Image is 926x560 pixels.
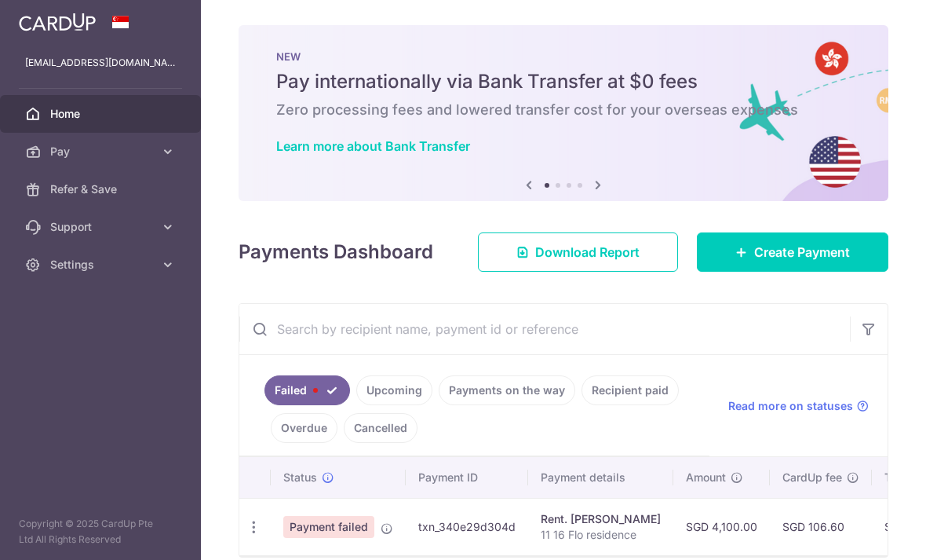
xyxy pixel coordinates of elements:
td: SGD 106.60 [770,498,872,555]
span: Payment failed [283,516,374,538]
span: CardUp fee [782,470,842,485]
a: Overdue [271,413,337,443]
p: 11 16 Flo residence [541,527,661,543]
th: Payment ID [406,457,528,498]
a: Learn more about Bank Transfer [276,138,470,154]
h5: Pay internationally via Bank Transfer at $0 fees [276,69,851,94]
a: Recipient paid [581,375,679,405]
span: Settings [50,257,154,273]
a: Payments on the way [439,375,575,405]
img: Bank transfer banner [239,25,888,201]
a: Failed [264,375,350,405]
span: Create Payment [754,243,850,262]
p: [EMAIL_ADDRESS][DOMAIN_NAME] [25,55,176,71]
span: Download Report [535,243,640,262]
span: Read more on statuses [728,398,853,414]
a: Cancelled [344,413,417,443]
th: Payment details [528,457,673,498]
span: Status [283,470,317,485]
p: NEW [276,50,851,63]
span: Refer & Save [50,181,154,197]
a: Upcoming [356,375,432,405]
td: txn_340e29d304d [406,498,528,555]
input: Search by recipient name, payment id or reference [239,304,850,354]
h4: Payments Dashboard [239,238,433,266]
img: CardUp [19,13,96,31]
span: Pay [50,144,154,159]
span: Support [50,219,154,235]
div: Rent. [PERSON_NAME] [541,511,661,527]
td: SGD 4,100.00 [673,498,770,555]
span: Help [36,11,68,25]
a: Create Payment [697,232,888,272]
span: Amount [686,470,726,485]
h6: Zero processing fees and lowered transfer cost for your overseas expenses [276,101,851,119]
span: Home [50,106,154,122]
a: Read more on statuses [728,398,869,414]
a: Download Report [478,232,678,272]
